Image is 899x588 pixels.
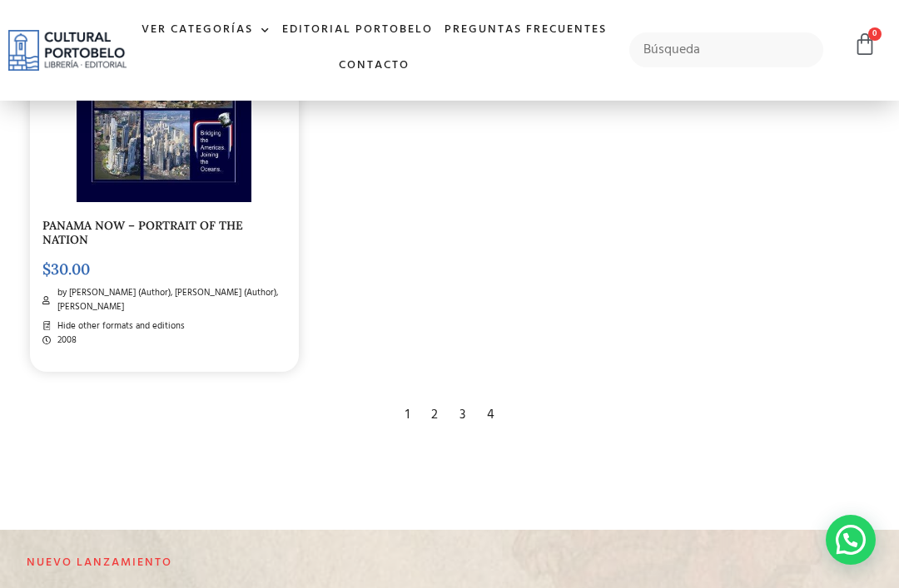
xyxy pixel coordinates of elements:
[53,334,77,348] span: 2008
[868,27,882,41] span: 0
[423,397,446,433] div: 2
[42,218,243,247] a: PANAMA NOW – PORTRAIT OF THE NATION
[451,397,474,433] div: 3
[853,32,877,57] a: 0
[53,319,185,334] span: Hide other formats and editions
[42,259,51,279] span: $
[27,556,584,571] h2: Nuevo lanzamiento
[629,32,823,67] input: Búsqueda
[479,397,503,433] div: 4
[397,397,418,433] div: 1
[439,12,613,48] a: Preguntas frecuentes
[136,12,276,48] a: Ver Categorías
[333,48,415,84] a: Contacto
[53,286,286,314] span: by [PERSON_NAME] (Author), [PERSON_NAME] (Author), [PERSON_NAME]
[42,259,90,279] bdi: 30.00
[276,12,439,48] a: Editorial Portobelo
